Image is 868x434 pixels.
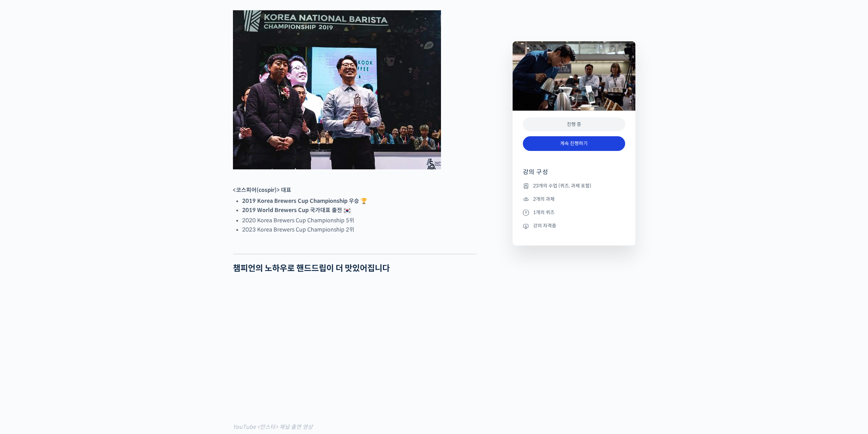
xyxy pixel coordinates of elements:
a: 계속 진행하기 [523,136,625,151]
li: 23개의 수업 (퀴즈, 과제 포함) [523,182,625,190]
a: 대화 [45,216,88,234]
span: 홈 [21,227,26,232]
span: YouTube <안스타> 채널 출연 영상 [233,423,313,431]
div: 진행 중 [523,117,625,131]
strong: <코스피어(cospir)> 대표 [233,186,291,194]
span: 설정 [105,227,114,232]
strong: 2019 Korea Brewers Cup Championship 우승 🏆 [242,197,367,205]
span: 대화 [62,227,71,233]
li: 1개의 퀴즈 [523,208,625,216]
iframe: 핸드드립을 맛있게 내리고 싶으시면 이 영상을 보세요. (정형용 바리스타) [233,283,476,420]
a: 설정 [88,216,131,234]
h4: 강의 구성 [523,168,625,182]
li: 2023 Korea Brewers Cup Championship 2위 [242,225,476,234]
img: 🇰🇷 [343,207,351,215]
strong: 챔피언의 노하우로 핸드드립이 더 맛있어집니다 [233,263,390,274]
strong: 2019 World Brewers Cup 국가대표 출전 [242,207,352,214]
li: 2020 Korea Brewers Cup Championship 5위 [242,216,476,225]
a: 홈 [2,216,45,234]
li: 2개의 과제 [523,195,625,203]
li: 강의 자격증 [523,222,625,230]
